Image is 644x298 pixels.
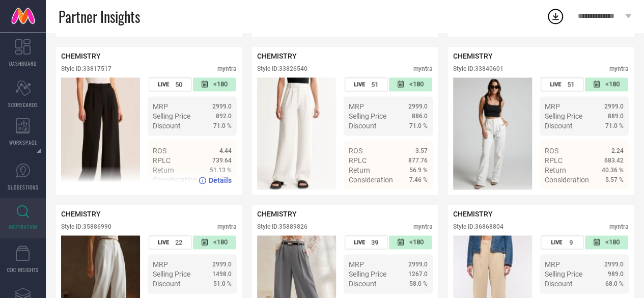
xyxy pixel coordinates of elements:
[257,77,336,189] img: Style preview image
[567,80,574,88] span: 51
[349,156,367,165] span: RPLC
[349,280,377,288] span: Discount
[408,157,428,164] span: 877.76
[453,77,532,189] img: Style preview image
[389,235,432,249] div: Number of days since the style was first listed on the platform
[153,280,181,288] span: Discount
[453,210,493,218] span: CHEMISTRY
[413,65,433,72] div: myntra
[354,239,365,246] span: LIVE
[413,223,433,230] div: myntra
[608,113,624,120] span: 889.0
[193,77,236,91] div: Number of days since the style was first listed on the platform
[153,102,168,111] span: MRP
[219,147,232,154] span: 4.44
[61,65,111,72] div: Style ID: 33817517
[569,238,573,246] span: 9
[591,194,624,202] a: Details
[349,122,377,130] span: Discount
[349,260,364,268] span: MRP
[545,122,573,130] span: Discount
[409,238,424,247] span: <180
[395,194,428,202] a: Details
[453,223,503,230] div: Style ID: 36868804
[611,147,624,154] span: 2.24
[371,238,378,246] span: 39
[601,194,624,202] span: Details
[545,270,582,278] span: Selling Price
[409,280,428,287] span: 58.0 %
[257,65,307,72] div: Style ID: 33826540
[405,36,428,44] span: Details
[605,80,620,89] span: <180
[605,238,620,247] span: <180
[545,156,563,165] span: RPLC
[408,261,428,268] span: 2999.0
[257,223,307,230] div: Style ID: 35889826
[609,65,629,72] div: myntra
[212,270,232,278] span: 1498.0
[216,113,232,120] span: 892.0
[349,270,386,278] span: Selling Price
[585,77,628,91] div: Number of days since the style was first listed on the platform
[545,166,566,174] span: Return
[409,167,428,174] span: 56.9 %
[604,261,624,268] span: 2999.0
[389,77,432,91] div: Number of days since the style was first listed on the platform
[349,147,362,155] span: ROS
[212,157,232,164] span: 739.64
[9,223,37,231] span: INSPIRATION
[604,103,624,110] span: 2999.0
[213,280,232,287] span: 51.0 %
[212,261,232,268] span: 2999.0
[349,112,386,120] span: Selling Price
[545,280,573,288] span: Discount
[199,176,232,184] a: Details
[412,113,428,120] span: 886.0
[199,36,232,44] a: Details
[409,122,428,129] span: 71.0 %
[153,270,190,278] span: Selling Price
[545,260,560,268] span: MRP
[602,167,624,174] span: 40.36 %
[193,235,236,249] div: Number of days since the style was first listed on the platform
[61,210,101,218] span: CHEMISTRY
[349,102,364,111] span: MRP
[601,36,624,44] span: Details
[545,112,582,120] span: Selling Price
[609,223,629,230] div: myntra
[408,103,428,110] span: 2999.0
[257,52,297,60] span: CHEMISTRY
[213,238,228,247] span: <180
[175,238,182,246] span: 22
[213,80,228,89] span: <180
[209,176,232,184] span: Details
[604,157,624,164] span: 683.42
[8,183,39,191] span: SUGGESTIONS
[415,147,428,154] span: 3.57
[349,166,370,174] span: Return
[408,270,428,278] span: 1267.0
[591,36,624,44] a: Details
[605,280,624,287] span: 68.0 %
[153,112,190,120] span: Selling Price
[153,122,181,130] span: Discount
[395,36,428,44] a: Details
[61,77,140,189] div: Click to view image
[605,176,624,183] span: 5.57 %
[9,60,37,67] span: DASHBOARD
[545,102,560,111] span: MRP
[7,266,39,274] span: CDC INSIGHTS
[345,235,387,249] div: Number of days the style has been live on the platform
[453,77,532,189] div: Click to view image
[149,77,191,91] div: Number of days the style has been live on the platform
[409,80,424,89] span: <180
[153,260,168,268] span: MRP
[209,36,232,44] span: Details
[217,223,237,230] div: myntra
[9,139,37,146] span: WORKSPACE
[551,239,562,246] span: LIVE
[345,77,387,91] div: Number of days the style has been live on the platform
[453,65,503,72] div: Style ID: 33840601
[585,235,628,249] div: Number of days since the style was first listed on the platform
